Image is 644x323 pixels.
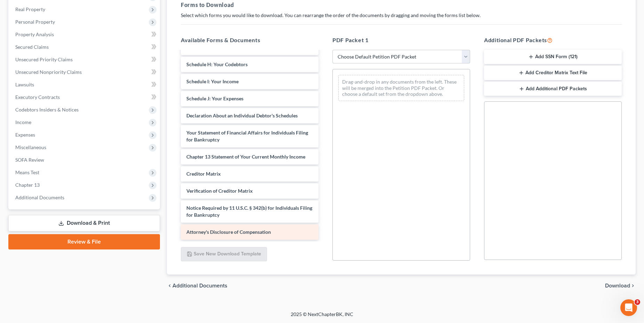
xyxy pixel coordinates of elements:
[15,56,73,62] span: Unsecured Priority Claims
[186,171,221,177] span: Creditor Matrix
[620,299,637,316] iframe: Intercom live chat
[605,283,630,289] span: Download
[15,44,49,50] span: Secured Claims
[338,75,464,101] div: Drag-and-drop in any documents from the left. These will be merged into the Petition PDF Packet. ...
[15,94,60,100] span: Executory Contracts
[186,113,298,118] span: Declaration About an Individual Debtor's Schedules
[484,36,622,44] h5: Additional PDF Packets
[15,144,46,150] span: Miscellaneous
[181,247,267,262] button: Save New Download Template
[167,283,172,289] i: chevron_left
[167,283,227,289] a: chevron_left Additional Documents
[10,66,160,78] a: Unsecured Nonpriority Claims
[15,107,79,113] span: Codebtors Insiders & Notices
[186,205,312,218] span: Notice Required by 11 U.S.C. § 342(b) for Individuals Filing for Bankruptcy
[15,157,44,163] span: SOFA Review
[181,12,622,19] p: Select which forms you would like to download. You can rearrange the order of the documents by dr...
[186,188,253,194] span: Verification of Creditor Matrix
[186,95,243,101] span: Schedule J: Your Expenses
[181,1,622,9] h5: Forms to Download
[186,130,308,143] span: Your Statement of Financial Affairs for Individuals Filing for Bankruptcy
[10,41,160,53] a: Secured Claims
[15,169,39,175] span: Means Test
[15,69,82,75] span: Unsecured Nonpriority Claims
[15,182,40,188] span: Chapter 13
[8,234,160,249] a: Review & File
[630,283,636,289] i: chevron_right
[172,283,227,289] span: Additional Documents
[15,82,34,87] span: Lawsuits
[10,78,160,91] a: Lawsuits
[15,31,54,37] span: Property Analysis
[8,215,160,231] a: Download & Print
[186,61,248,67] span: Schedule H: Your Codebtors
[181,36,319,44] h5: Available Forms & Documents
[605,283,636,289] button: Download chevron_right
[15,194,64,200] span: Additional Documents
[186,44,306,50] span: Schedule G: Executory Contracts and Unexpired Leases
[186,78,239,84] span: Schedule I: Your Income
[186,229,271,235] span: Attorney's Disclosure of Compensation
[484,66,622,80] button: Add Creditor Matrix Text File
[10,154,160,166] a: SOFA Review
[10,28,160,41] a: Property Analysis
[332,36,470,44] h5: PDF Packet 1
[15,6,45,12] span: Real Property
[10,91,160,103] a: Executory Contracts
[484,50,622,64] button: Add SSN Form (121)
[15,19,55,25] span: Personal Property
[635,299,640,305] span: 3
[15,119,31,125] span: Income
[10,53,160,66] a: Unsecured Priority Claims
[15,132,35,138] span: Expenses
[484,82,622,96] button: Add Additional PDF Packets
[186,154,305,160] span: Chapter 13 Statement of Your Current Monthly Income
